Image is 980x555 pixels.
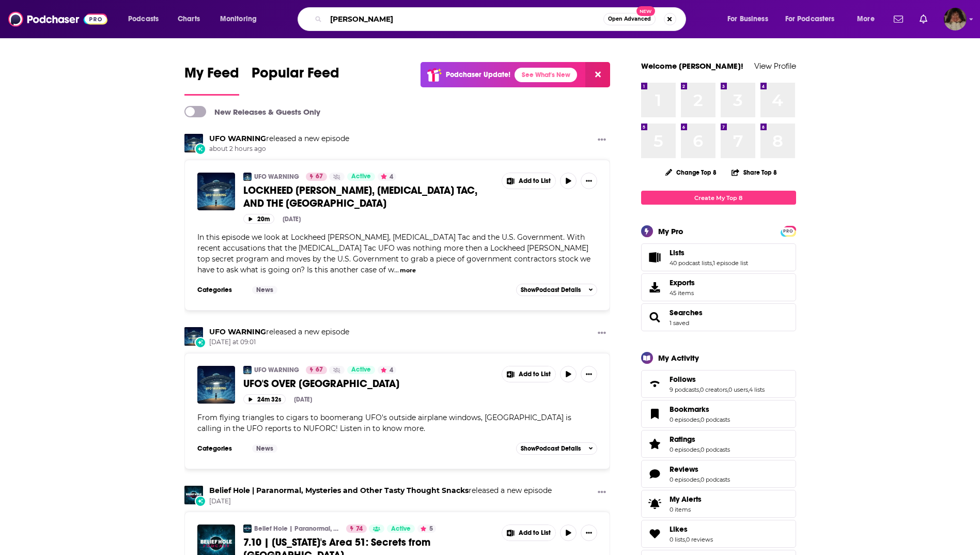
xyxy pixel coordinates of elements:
[515,68,577,82] a: See What's New
[728,386,748,393] a: 0 users
[209,134,349,144] h3: released a new episode
[890,10,907,28] a: Show notifications dropdown
[670,319,689,327] a: 1 saved
[670,308,703,317] span: Searches
[581,366,597,382] button: Show More Button
[727,386,728,393] span: ,
[641,370,796,398] span: Follows
[670,465,730,474] a: Reviews
[184,134,203,152] img: UFO WARNING
[720,11,781,27] button: open menu
[685,536,686,543] span: ,
[670,405,730,414] a: Bookmarks
[378,173,396,181] button: 4
[387,525,415,533] a: Active
[209,145,349,153] span: about 2 hours ago
[347,366,375,374] a: Active
[243,394,286,404] button: 24m 32s
[641,191,796,205] a: Create My Top 8
[670,248,748,257] a: Lists
[712,259,713,267] span: ,
[670,278,695,287] span: Exports
[670,435,730,444] a: Ratings
[378,366,396,374] button: 4
[645,377,665,391] a: Follows
[209,327,349,337] h3: released a new episode
[670,495,702,504] span: My Alerts
[658,226,683,236] div: My Pro
[254,525,339,533] a: Belief Hole | Paranormal, Mysteries and Other Tasty Thought Snacks
[184,327,203,346] a: UFO WARNING
[519,371,551,378] span: Add to List
[252,64,339,96] a: Popular Feed
[502,366,556,382] button: Show More Button
[243,377,399,390] span: UFO'S OVER [GEOGRAPHIC_DATA]
[394,265,399,274] span: ...
[197,173,235,210] img: LOCKHEED MARTIN, TIC TAC, AND THE UNITED STATES
[727,12,768,26] span: For Business
[944,8,967,30] img: User Profile
[252,286,277,294] a: News
[347,173,375,181] a: Active
[641,430,796,458] span: Ratings
[699,386,700,393] span: ,
[400,266,416,275] button: more
[243,214,274,224] button: 20m
[944,8,967,30] button: Show profile menu
[209,497,552,506] span: [DATE]
[121,11,172,27] button: open menu
[184,106,320,117] a: New Releases & Guests Only
[670,435,695,444] span: Ratings
[670,536,685,543] a: 0 lists
[519,177,551,185] span: Add to List
[516,442,598,455] button: ShowPodcast Details
[670,375,696,384] span: Follows
[184,64,239,96] a: My Feed
[243,184,494,210] a: LOCKHEED [PERSON_NAME], [MEDICAL_DATA] TAC, AND THE [GEOGRAPHIC_DATA]
[701,446,730,453] a: 0 podcasts
[197,286,244,294] h3: Categories
[670,259,712,267] a: 40 podcast lists
[779,11,850,27] button: open menu
[316,365,323,375] span: 67
[326,11,603,27] input: Search podcasts, credits, & more...
[731,162,777,182] button: Share Top 8
[701,416,730,423] a: 0 podcasts
[307,7,696,31] div: Search podcasts, credits, & more...
[782,227,795,235] a: PRO
[521,445,581,452] span: Show Podcast Details
[356,524,363,534] span: 74
[243,525,252,533] img: Belief Hole | Paranormal, Mysteries and Other Tasty Thought Snacks
[670,375,765,384] a: Follows
[645,310,665,325] a: Searches
[915,10,931,28] a: Show notifications dropdown
[417,525,436,533] button: 5
[641,273,796,301] a: Exports
[209,338,349,347] span: [DATE] at 09:01
[748,386,749,393] span: ,
[754,61,796,71] a: View Profile
[670,289,695,297] span: 45 items
[220,12,257,26] span: Monitoring
[197,444,244,453] h3: Categories
[636,6,655,16] span: New
[195,337,206,348] div: New Episode
[243,173,252,181] img: UFO WARNING
[594,327,610,340] button: Show More Button
[306,173,327,181] a: 67
[8,9,107,29] img: Podchaser - Follow, Share and Rate Podcasts
[670,248,685,257] span: Lists
[243,184,477,210] span: LOCKHEED [PERSON_NAME], [MEDICAL_DATA] TAC, AND THE [GEOGRAPHIC_DATA]
[670,386,699,393] a: 9 podcasts
[521,286,581,294] span: Show Podcast Details
[641,490,796,518] a: My Alerts
[184,486,203,504] img: Belief Hole | Paranormal, Mysteries and Other Tasty Thought Snacks
[195,143,206,155] div: New Episode
[306,366,327,374] a: 67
